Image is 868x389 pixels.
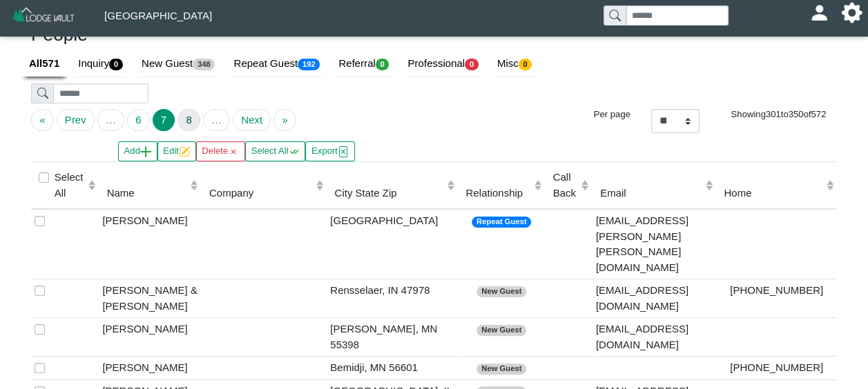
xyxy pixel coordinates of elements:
td: [EMAIL_ADDRESS][DOMAIN_NAME] [592,318,716,357]
td: [GEOGRAPHIC_DATA] [327,209,458,279]
span: 0 [376,59,389,70]
span: 350 [788,109,803,119]
div: City State Zip [334,186,443,201]
svg: gear fill [847,8,857,18]
td: [PERSON_NAME], MN 55398 [327,318,458,357]
div: [PHONE_NUMBER] [720,360,833,376]
button: Go to next page [233,109,271,131]
div: Relationship [465,186,530,201]
span: Repeat Guest [472,217,531,228]
svg: search [37,88,48,99]
span: 192 [298,59,320,70]
button: Select Allcheck all [245,141,305,161]
button: Go to previous page [57,109,95,131]
div: Call Back [552,170,577,201]
td: [PERSON_NAME] [99,357,201,380]
button: Addplus [118,141,157,161]
span: 0 [519,59,532,70]
td: [EMAIL_ADDRESS][DOMAIN_NAME] [592,279,716,318]
a: Inquiry0 [70,51,133,77]
svg: x [228,146,239,157]
ul: Pagination [31,109,561,131]
svg: pencil square [179,146,190,157]
button: Go to page 6 [127,109,150,131]
svg: plus [140,146,151,157]
span: 301 [766,109,781,119]
button: Go to last page [273,109,296,131]
button: Go to page 8 [177,109,200,131]
button: Deletex [196,141,245,161]
div: Name [107,186,187,201]
b: 571 [42,57,59,69]
a: New Guest348 [133,51,225,77]
span: 572 [811,109,826,119]
td: Rensselaer, IN 47978 [327,279,458,318]
img: Z [11,6,77,30]
span: 0 [465,59,479,70]
svg: check all [289,146,300,157]
td: [EMAIL_ADDRESS][PERSON_NAME][PERSON_NAME][DOMAIN_NAME] [592,209,716,279]
a: Referral0 [330,51,399,77]
svg: search [609,10,620,21]
span: 0 [109,59,123,70]
div: Company [209,186,312,201]
label: Select All [55,170,85,201]
h6: Showing to of [720,109,838,120]
svg: file excel [338,146,349,157]
button: Go to first page [31,109,54,131]
div: Email [600,186,702,201]
a: All571 [21,51,70,77]
td: [PERSON_NAME] [99,318,201,357]
button: Go to page 7 [153,109,175,131]
a: Repeat Guest192 [225,51,330,77]
button: Exportfile excel [305,141,354,161]
a: Professional0 [399,51,488,77]
div: Home [724,186,822,201]
td: [PERSON_NAME] [99,209,201,279]
svg: person fill [814,8,824,18]
a: Misc0 [489,51,543,77]
td: [PERSON_NAME] & [PERSON_NAME] [99,279,201,318]
button: Editpencil square [157,141,196,161]
h6: Per page [582,109,630,120]
div: [PHONE_NUMBER] [720,283,833,299]
td: Bemidji, MN 56601 [327,357,458,380]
